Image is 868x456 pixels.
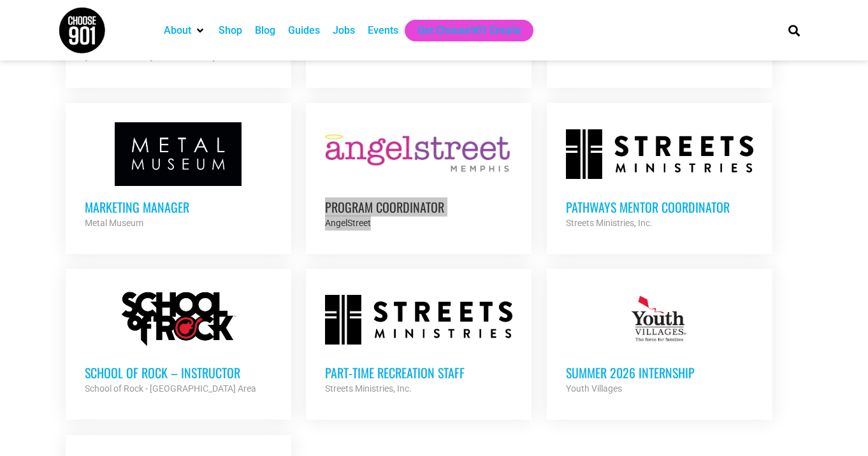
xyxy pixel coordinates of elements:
div: Search [784,20,805,41]
a: Pathways Mentor Coordinator Streets Ministries, Inc. [547,103,772,250]
div: About [157,20,212,41]
h3: Program Coordinator [325,199,512,215]
h3: Pathways Mentor Coordinator [566,199,753,215]
strong: Youth Villages [566,383,622,394]
a: Program Coordinator AngelStreet [306,103,532,250]
strong: Streets Ministries, Inc. [325,383,412,394]
a: Guides [288,23,320,38]
h3: Summer 2026 Internship [566,364,753,381]
h3: Part-time Recreation Staff [325,364,512,381]
h3: School of Rock – Instructor [85,364,272,381]
strong: School of Rock - [GEOGRAPHIC_DATA] Area [85,383,256,394]
a: Shop [219,23,242,38]
h3: Marketing Manager [85,199,272,215]
a: About [164,23,191,38]
strong: AngelStreet [325,218,371,228]
a: Summer 2026 Internship Youth Villages [547,269,772,415]
a: Blog [255,23,275,38]
a: School of Rock – Instructor School of Rock - [GEOGRAPHIC_DATA] Area [66,269,291,415]
a: Events [368,23,398,38]
a: Get Choose901 Emails [417,23,521,38]
a: Jobs [333,23,355,38]
a: Marketing Manager Metal Museum [66,103,291,250]
a: Part-time Recreation Staff Streets Ministries, Inc. [306,269,532,415]
strong: Metal Museum [85,218,143,228]
nav: Main nav [157,20,767,41]
strong: Streets Ministries, Inc. [566,218,653,228]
